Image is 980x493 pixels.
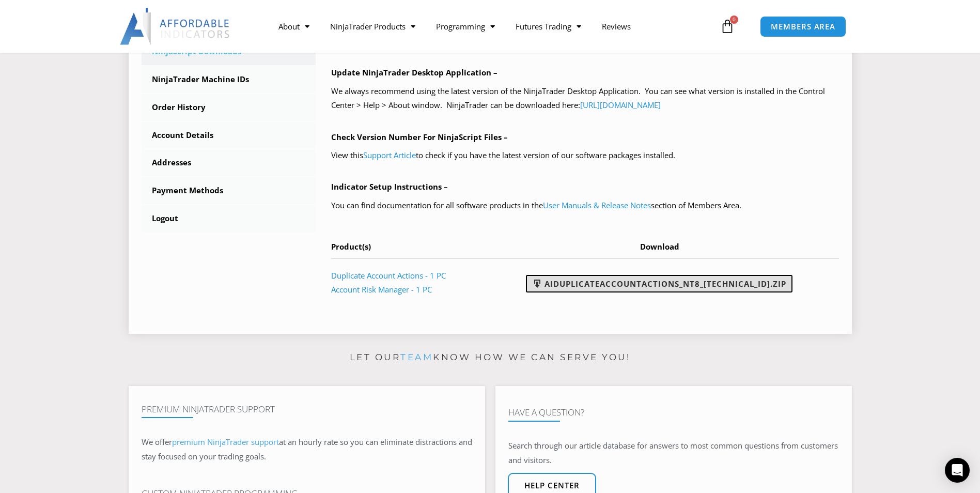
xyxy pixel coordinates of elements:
[142,205,316,232] a: Logout
[524,482,580,489] span: Help center
[142,66,316,93] a: NinjaTrader Machine IDs
[142,177,316,204] a: Payment Methods
[331,284,432,295] a: Account Risk Manager - 1 PC
[543,200,651,210] a: User Manuals & Release Notes
[331,84,839,113] p: We always recommend using the latest version of the NinjaTrader Desktop Application. You can see ...
[505,14,592,38] a: Futures Trading
[142,94,316,121] a: Order History
[331,181,448,192] b: Indicator Setup Instructions –
[705,11,750,41] a: 0
[331,270,446,281] a: Duplicate Account Actions - 1 PC
[320,14,426,38] a: NinjaTrader Products
[363,150,416,160] a: Support Article
[331,132,508,142] b: Check Version Number For NinjaScript Files –
[129,349,852,366] p: Let our know how we can serve you!
[580,100,661,110] a: [URL][DOMAIN_NAME]
[508,439,839,468] p: Search through our article database for answers to most common questions from customers and visit...
[142,404,472,414] h4: Premium NinjaTrader Support
[508,407,839,418] h4: Have A Question?
[771,23,835,30] span: MEMBERS AREA
[945,458,970,483] div: Open Intercom Messenger
[331,241,371,252] span: Product(s)
[142,437,472,461] span: at an hourly rate so you can eliminate distractions and stay focused on your trading goals.
[142,149,316,176] a: Addresses
[331,198,839,213] p: You can find documentation for all software products in the section of Members Area.
[268,14,718,38] nav: Menu
[592,14,641,38] a: Reviews
[640,241,679,252] span: Download
[331,148,839,163] p: View this to check if you have the latest version of our software packages installed.
[142,122,316,149] a: Account Details
[760,16,846,37] a: MEMBERS AREA
[172,437,279,447] a: premium NinjaTrader support
[526,275,792,292] a: AIDuplicateAccountActions_NT8_[TECHNICAL_ID].zip
[400,352,433,362] a: team
[142,437,172,447] span: We offer
[426,14,505,38] a: Programming
[268,14,320,38] a: About
[120,8,231,45] img: LogoAI | Affordable Indicators – NinjaTrader
[331,67,497,78] b: Update NinjaTrader Desktop Application –
[730,16,738,24] span: 0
